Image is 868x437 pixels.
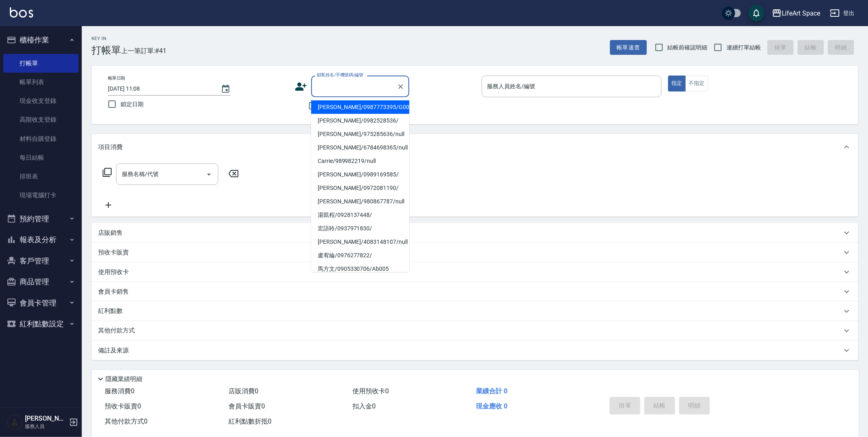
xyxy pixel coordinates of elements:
[311,168,409,181] li: [PERSON_NAME]/0989169585/
[3,186,79,205] a: 現場電腦打卡
[311,235,409,249] li: [PERSON_NAME]/4083148107/null
[92,36,121,41] h2: Key In
[311,100,409,114] li: [PERSON_NAME]/0987773395/G005
[476,402,507,410] span: 現金應收 0
[3,54,79,73] a: 打帳單
[92,321,858,341] div: 其他付款方式
[3,250,79,272] button: 客戶管理
[98,248,129,257] p: 預收卡販賣
[98,268,129,276] p: 使用預收卡
[3,292,79,314] button: 會員卡管理
[92,262,858,282] div: 使用預收卡
[105,402,141,410] span: 預收卡販賣 0
[3,229,79,250] button: 報表及分析
[98,307,127,316] p: 紅利點數
[311,222,409,235] li: 宏語聆/0937971830/
[3,129,79,148] a: 材料自購登錄
[98,288,129,296] p: 會員卡銷售
[827,6,858,21] button: 登出
[92,282,858,301] div: 會員卡銷售
[769,5,823,22] button: LifeArt Space
[3,313,79,334] button: 紅利點數設定
[311,195,409,208] li: [PERSON_NAME]/980867787/null
[229,402,265,410] span: 會員卡販賣 0
[311,141,409,154] li: [PERSON_NAME]/6784698365/null
[229,387,258,395] span: 店販消費 0
[748,5,765,21] button: save
[92,301,858,321] div: 紅利點數
[685,76,708,91] button: 不指定
[216,79,236,99] button: Choose date, selected date is 2025-08-09
[92,223,858,243] div: 店販銷售
[108,82,213,96] input: YYYY/MM/DD hh:mm
[727,43,761,52] span: 連續打單結帳
[25,423,67,430] p: 服務人員
[92,134,858,160] div: 項目消費
[3,29,79,51] button: 櫃檯作業
[668,76,686,91] button: 指定
[668,43,708,52] span: 結帳前確認明細
[782,8,820,18] div: LifeArt Space
[311,181,409,195] li: [PERSON_NAME]/0972081190/
[311,114,409,127] li: [PERSON_NAME]/0982528536/
[352,387,389,395] span: 使用預收卡 0
[202,168,215,181] button: Open
[98,326,139,335] p: 其他付款方式
[98,346,129,355] p: 備註及來源
[317,72,363,78] label: 顧客姓名/手機號碼/編號
[352,402,376,410] span: 扣入金 0
[229,417,271,425] span: 紅利點數折抵 0
[311,262,409,276] li: 馬方文/0905330706/Ab005
[610,40,647,55] button: 帳單速查
[98,229,123,237] p: 店販銷售
[121,100,144,109] span: 鎖定日期
[311,154,409,168] li: Carrie/989982219/null
[92,243,858,262] div: 預收卡販賣
[98,143,123,152] p: 項目消費
[311,249,409,262] li: 盧宥綸/0976277822/
[3,208,79,230] button: 預約管理
[25,415,67,423] h5: [PERSON_NAME]
[121,46,167,56] span: 上一筆訂單:#41
[92,45,121,56] h3: 打帳單
[3,73,79,91] a: 帳單列表
[311,208,409,222] li: 湯凱程/0928137448/
[3,271,79,292] button: 商品管理
[311,127,409,141] li: [PERSON_NAME]/975285636/null
[108,75,125,81] label: 帳單日期
[92,341,858,360] div: 備註及來源
[3,91,79,110] a: 現金收支登錄
[3,110,79,129] a: 高階收支登錄
[105,375,142,383] p: 隱藏業績明細
[3,167,79,186] a: 排班表
[3,148,79,167] a: 每日結帳
[395,81,406,92] button: Clear
[105,387,135,395] span: 服務消費 0
[7,414,23,430] img: Person
[10,7,33,18] img: Logo
[476,387,507,395] span: 業績合計 0
[105,417,148,425] span: 其他付款方式 0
